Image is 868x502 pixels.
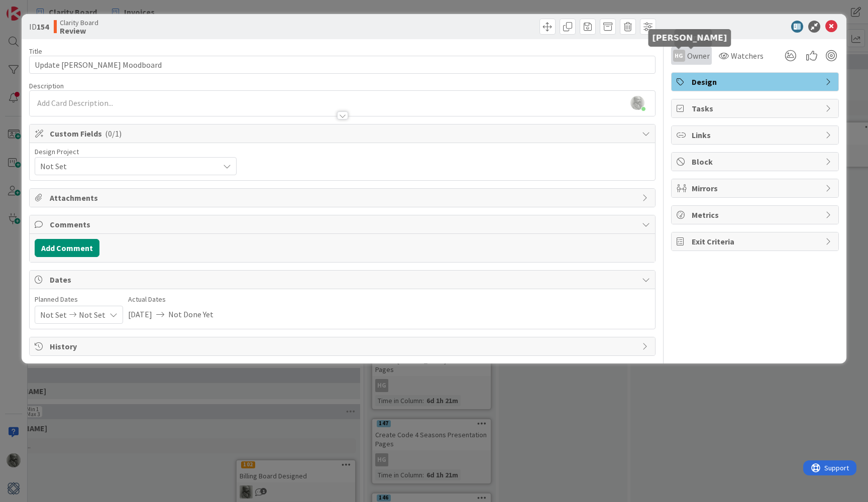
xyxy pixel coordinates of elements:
b: Review [60,27,98,35]
span: Not Set [40,159,214,173]
span: Block [692,156,820,168]
span: Links [692,129,820,141]
span: [DATE] [128,306,152,323]
div: HG [673,50,685,62]
span: ID [29,21,49,33]
span: Support [21,2,46,14]
span: ( 0/1 ) [105,129,122,139]
span: Watchers [731,50,764,62]
span: Exit Criteria [692,235,820,247]
span: Attachments [50,192,637,204]
span: Not Set [40,306,67,323]
span: Dates [50,274,637,286]
span: Actual Dates [128,294,213,305]
b: 154 [37,22,49,32]
span: Mirrors [692,182,820,194]
span: Design [692,76,820,88]
span: Metrics [692,209,820,221]
span: History [50,340,637,352]
span: Tasks [692,102,820,114]
span: Owner [687,50,710,62]
div: Design Project [35,148,237,155]
button: Add Comment [35,239,99,257]
h5: [PERSON_NAME] [653,33,727,43]
img: z2ljhaFx2XcmKtHH0XDNUfyWuC31CjDO.png [630,96,644,110]
span: Description [29,81,64,90]
span: Planned Dates [35,294,123,305]
span: Not Done Yet [168,306,213,323]
label: Title [29,47,42,56]
span: Not Set [79,306,105,323]
span: Clarity Board [60,19,98,27]
span: Comments [50,218,637,230]
span: Custom Fields [50,128,637,140]
input: type card name here... [29,56,656,74]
